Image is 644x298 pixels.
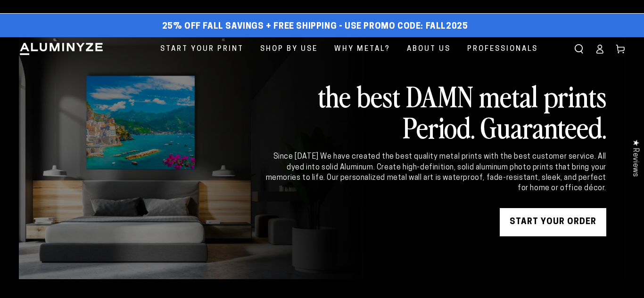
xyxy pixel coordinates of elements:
a: Shop By Use [253,37,325,61]
div: Since [DATE] We have created the best quality metal prints with the best customer service. All dy... [264,152,606,194]
a: About Us [400,37,458,61]
h2: the best DAMN metal prints Period. Guaranteed. [264,80,606,142]
a: Why Metal? [327,37,397,61]
span: Shop By Use [260,43,318,56]
a: START YOUR Order [500,208,606,236]
a: Professionals [460,37,545,61]
span: Start Your Print [160,43,244,56]
div: Click to open Judge.me floating reviews tab [626,132,644,184]
span: Why Metal? [334,43,390,56]
span: Professionals [467,43,538,56]
a: Start Your Print [153,37,251,61]
span: 25% off FALL Savings + Free Shipping - Use Promo Code: FALL2025 [162,22,468,32]
span: About Us [407,43,451,56]
img: Aluminyze [19,42,104,56]
summary: Search our site [569,39,589,59]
